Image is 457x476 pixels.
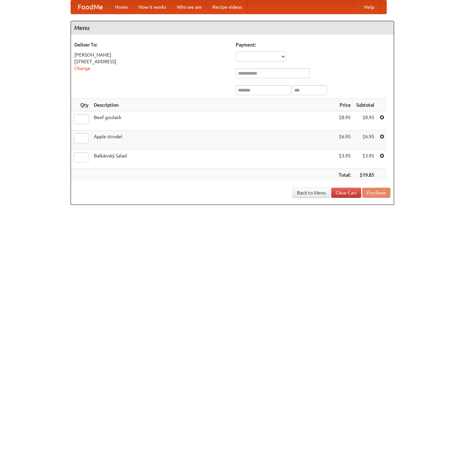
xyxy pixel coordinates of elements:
[172,0,207,14] a: Who we are
[91,131,336,150] td: Apple strudel
[336,111,353,131] td: $8.95
[110,0,133,14] a: Home
[362,188,390,198] button: Purchase
[353,169,377,181] th: $19.85
[293,188,330,198] a: Back to Menu
[71,99,91,111] th: Qty
[336,169,353,181] th: Total:
[71,0,110,14] a: FoodMe
[336,150,353,169] td: $3.95
[359,0,380,14] a: Help
[336,131,353,150] td: $6.95
[331,188,361,198] a: Clear Cart
[207,0,247,14] a: Recipe videos
[353,150,377,169] td: $3.95
[91,150,336,169] td: Balkánský Salad
[353,99,377,111] th: Subtotal
[91,99,336,111] th: Description
[91,111,336,131] td: Beef goulash
[74,58,229,65] div: [STREET_ADDRESS]
[336,99,353,111] th: Price
[71,21,394,35] h4: Menu
[74,51,229,58] div: [PERSON_NAME]
[74,66,90,71] a: Change
[236,41,390,48] h5: Payment:
[353,131,377,150] td: $6.95
[74,41,229,48] h5: Deliver To:
[353,111,377,131] td: $8.95
[133,0,172,14] a: How it works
